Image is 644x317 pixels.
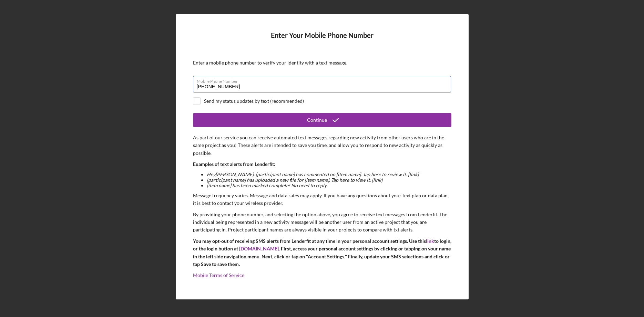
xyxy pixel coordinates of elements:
li: [participant name] has uploaded a new file for [item name]. Tap here to view it. [link] [207,177,451,183]
li: Hey [PERSON_NAME] , [participant name] has commented on [item name]. Tap here to review it. [link] [207,172,451,177]
button: Continue [193,113,451,127]
div: Send my status updates by text (recommended) [204,98,304,104]
p: Message frequency varies. Message and data rates may apply. If you have any questions about your ... [193,192,451,207]
p: Examples of text alerts from Lenderfit: [193,160,451,168]
label: Mobile Phone Number [197,76,451,84]
li: [item name] has been marked complete! No need to reply. [207,183,451,188]
a: link [426,238,434,244]
h4: Enter Your Mobile Phone Number [193,31,451,50]
a: [DOMAIN_NAME] [239,246,279,251]
p: As part of our service you can receive automated text messages regarding new activity from other ... [193,134,451,157]
div: Continue [307,113,327,127]
a: Mobile Terms of Service [193,272,244,278]
div: Enter a mobile phone number to verify your identity with a text message. [193,60,451,66]
p: You may opt-out of receiving SMS alerts from Lenderfit at any time in your personal account setti... [193,237,451,268]
p: By providing your phone number, and selecting the option above, you agree to receive text message... [193,211,451,234]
